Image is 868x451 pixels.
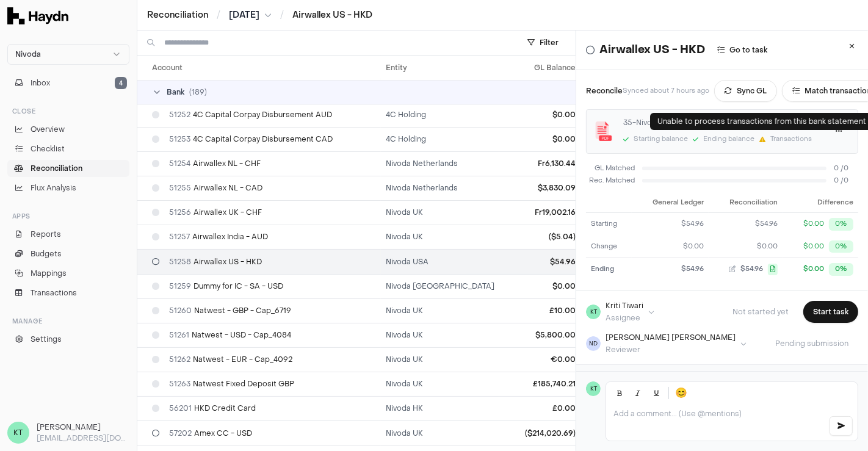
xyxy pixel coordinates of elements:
[37,422,129,433] h3: [PERSON_NAME]
[829,218,853,231] div: 0%
[292,9,372,21] a: Airwallex US - HKD
[611,384,628,402] button: Bold (Ctrl+B)
[169,281,191,291] span: 51259
[714,264,778,275] button: $54.96
[586,333,747,355] button: ND[PERSON_NAME] [PERSON_NAME]Reviewer
[7,226,129,243] a: Reports
[381,176,499,200] td: Nivoda Netherlands
[586,301,654,323] button: KTKriti TiwariAssignee
[765,339,858,348] span: Pending submission
[586,236,632,258] td: Change
[169,110,332,120] span: 4C Capital Corpay Disbursement AUD
[586,40,775,60] div: Airwallex US - HKD
[381,56,499,80] th: Entity
[834,164,858,174] span: 0 / 0
[169,379,294,389] span: Natwest Fixed Deposit GBP
[7,179,129,197] a: Flux Analysis
[594,121,613,141] img: application/pdf
[167,87,184,97] span: Bank
[7,422,29,444] span: KT
[7,140,129,157] a: Checklist
[7,206,129,226] div: Apps
[803,264,824,275] div: $0.00
[629,384,646,402] button: Italic (Ctrl+I)
[169,207,191,217] span: 51256
[381,420,499,446] td: Nivoda UK
[755,219,778,229] span: $54.96
[499,420,580,446] td: ($214,020.69)
[31,229,61,240] span: Reports
[278,9,286,21] span: /
[7,331,129,348] a: Settings
[31,287,77,298] span: Transactions
[499,151,580,176] td: Fr6,130.44
[648,384,665,402] button: Underline (Ctrl+U)
[586,176,635,186] div: Rec. Matched
[637,264,704,275] div: $54.96
[31,268,67,279] span: Mappings
[189,87,207,97] span: ( 189 )
[169,330,291,340] span: Natwest - USD - Cap_4084
[710,40,775,60] a: Go to task
[169,159,261,168] span: Airwallex NL - CHF
[169,207,262,217] span: Airwallex UK - CHF
[714,219,778,229] button: $54.96
[623,86,709,96] p: Synced about 7 hours ago
[770,134,812,145] div: Transactions
[499,176,580,200] td: $3,830.09
[7,121,129,138] a: Overview
[829,263,853,276] div: 0%
[381,323,499,347] td: Nivoda UK
[606,313,643,323] div: Assignee
[169,355,292,364] span: Natwest - EUR - Cap_4092
[381,274,499,298] td: Nivoda [GEOGRAPHIC_DATA]
[586,381,601,396] span: KT
[169,330,189,340] span: 51261
[214,9,223,21] span: /
[381,249,499,274] td: Nivoda USA
[623,117,819,128] div: 35-Nivoda USA LLC-ASR_HKD_2025-08-01_2025-08-31.pdf
[634,134,688,145] div: Starting balance
[169,159,190,168] span: 51254
[169,306,192,316] span: 51260
[7,160,129,177] a: Reconciliation
[675,386,687,400] span: 😊
[381,396,499,420] td: Nivoda HK
[520,33,566,52] button: Filter
[7,245,129,262] a: Budgets
[381,151,499,176] td: Nivoda Netherlands
[169,134,190,144] span: 51253
[637,242,704,252] div: $0.00
[381,103,499,127] td: 4C Holding
[586,305,601,319] span: KT
[673,384,690,402] button: 😊
[147,9,372,21] nav: breadcrumb
[7,101,129,121] div: Close
[499,200,580,225] td: Fr19,002.16
[31,124,65,135] span: Overview
[169,281,283,291] span: Dummy for IC - SA - USD
[586,85,623,96] h3: Reconcile
[7,74,129,92] button: Inbox4
[31,163,82,174] span: Reconciliation
[586,213,632,236] td: Starting
[37,433,129,444] p: [EMAIL_ADDRESS][DOMAIN_NAME]
[381,347,499,372] td: Nivoda UK
[31,78,50,88] span: Inbox
[834,176,858,186] span: 0 / 0
[169,232,190,242] span: 51257
[31,334,62,345] span: Settings
[637,219,704,229] div: $54.96
[714,242,778,252] button: $0.00
[499,249,580,274] td: $54.96
[169,134,333,144] span: 4C Capital Corpay Disbursement CAD
[709,193,783,213] th: Reconciliation
[703,134,754,145] div: Ending balance
[586,336,601,351] span: ND
[169,110,190,120] span: 51252
[137,56,381,80] th: Account
[499,396,580,420] td: £0.00
[499,127,580,151] td: $0.00
[169,428,192,438] span: 57202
